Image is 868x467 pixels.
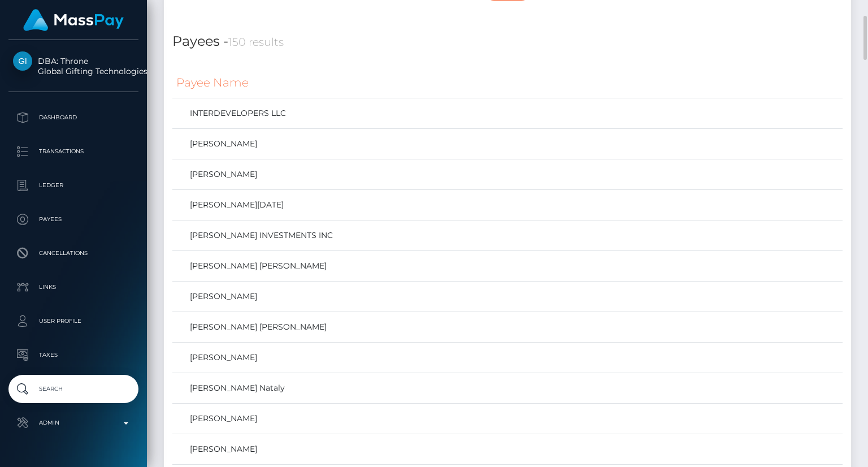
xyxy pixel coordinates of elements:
[228,35,284,49] small: 150 results
[176,380,839,396] a: [PERSON_NAME] Nataly
[8,409,138,437] a: Admin
[176,105,839,122] a: INTERDEVELOPERS LLC
[13,143,134,160] p: Transactions
[23,9,124,31] img: MassPay Logo
[176,410,839,427] a: [PERSON_NAME]
[172,67,843,98] th: Payee Name
[8,103,138,132] a: Dashboard
[13,279,134,296] p: Links
[8,56,138,76] span: DBA: Throne Global Gifting Technologies Inc
[176,136,839,152] a: [PERSON_NAME]
[13,347,134,364] p: Taxes
[13,211,134,228] p: Payees
[176,319,839,335] a: [PERSON_NAME] [PERSON_NAME]
[8,137,138,166] a: Transactions
[8,307,138,335] a: User Profile
[13,414,134,431] p: Admin
[176,197,839,213] a: [PERSON_NAME][DATE]
[13,380,134,397] p: Search
[176,441,839,457] a: [PERSON_NAME]
[176,166,839,183] a: [PERSON_NAME]
[172,32,843,52] h4: Payees -
[13,51,32,71] img: Global Gifting Technologies Inc
[176,349,839,366] a: [PERSON_NAME]
[8,171,138,200] a: Ledger
[8,239,138,267] a: Cancellations
[8,341,138,369] a: Taxes
[13,109,134,126] p: Dashboard
[176,227,839,244] a: [PERSON_NAME] INVESTMENTS INC
[176,258,839,274] a: [PERSON_NAME] [PERSON_NAME]
[13,177,134,194] p: Ledger
[8,205,138,233] a: Payees
[13,313,134,330] p: User Profile
[176,288,839,305] a: [PERSON_NAME]
[13,245,134,262] p: Cancellations
[8,273,138,301] a: Links
[8,375,138,403] a: Search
